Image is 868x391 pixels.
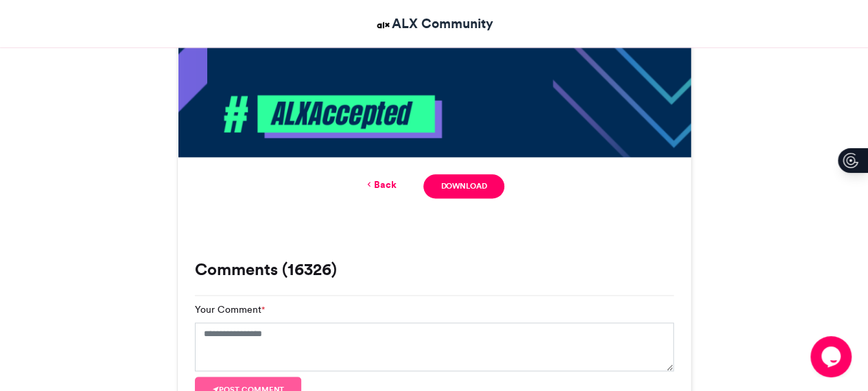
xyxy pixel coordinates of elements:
iframe: chat widget [810,336,854,377]
a: Download [423,174,504,198]
a: Back [364,178,396,192]
label: Your Comment [195,303,265,317]
img: ALX Community [375,16,392,34]
h3: Comments (16326) [195,261,674,278]
a: ALX Community [375,14,493,34]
